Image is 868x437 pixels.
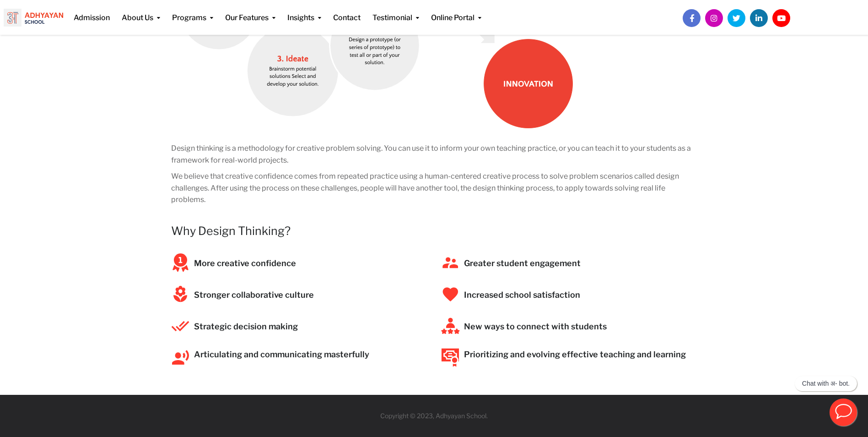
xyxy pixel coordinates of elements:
h5: Stronger collaborative culture [194,289,427,301]
h5: New ways to connect with students [464,321,697,333]
a: Copyright © 2023, Adhyayan School. [380,412,488,420]
p: Chat with अ- bot. [802,380,850,388]
h5: Greater student engagement [464,257,697,269]
h5: Articulating and communicating masterfully [194,349,427,361]
h4: Why Design Thinking? [171,222,697,240]
p: We believe that creative confidence comes from repeated practice using a human-centered creative ... [171,170,697,206]
h5: Strategic decision making [194,321,427,333]
h5: Increased school satisfaction [464,289,697,301]
h5: More creative confidence [194,257,427,269]
h5: Prioritizing and evolving effective teaching and learning [464,349,697,361]
p: Design thinking is a methodology for creative problem solving. You can use it to inform your own ... [171,142,697,166]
